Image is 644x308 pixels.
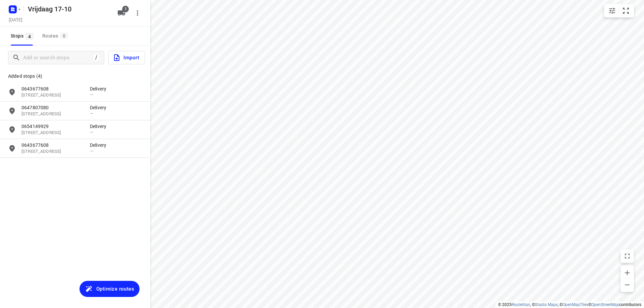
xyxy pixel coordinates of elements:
[79,281,140,297] button: Optimize routes
[604,4,634,17] div: small contained button group
[591,302,619,307] a: OpenStreetMap
[562,302,588,307] a: OpenMapTiles
[90,85,110,92] p: Delivery
[6,16,25,23] h5: Project date
[11,32,36,40] span: Stops
[90,123,110,130] p: Delivery
[619,4,633,17] button: Fit zoom
[96,285,134,293] span: Optimize routes
[115,6,128,20] button: 1
[131,6,144,20] button: More
[25,33,34,40] span: 4
[90,104,110,111] p: Delivery
[90,148,93,153] span: —
[8,72,142,80] p: Added stops (4)
[113,53,139,62] span: Import
[512,302,530,307] a: Routetitan
[498,302,641,307] li: © 2025 , © , © © contributors
[21,142,83,148] p: 0643677608
[21,111,83,117] p: 5A Boterbloemstraat, 3135 VB, Vlaardingen, NL
[21,148,83,155] p: 99 Nijemonde, 3434 AZ, Nieuwegein, NL
[93,54,100,61] div: /
[21,130,83,136] p: 37 Lisweg, 1511 XE, Oostzaan, NL
[104,51,145,64] a: Import
[42,32,70,40] div: Routes
[23,53,93,63] input: Add or search stops
[21,92,83,99] p: 99 Nijemonde, 3434 AZ, Nieuwegein, NL
[90,142,110,148] p: Delivery
[21,85,83,92] p: 0643677608
[90,130,93,135] span: —
[90,111,93,116] span: —
[535,302,558,307] a: Stadia Maps
[122,6,129,12] span: 1
[25,4,112,14] h5: Rename
[21,123,83,130] p: 0654149929
[108,51,145,64] button: Import
[21,104,83,111] p: 0647807080
[605,4,619,17] button: Map settings
[60,32,68,39] span: 0
[90,92,93,97] span: —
